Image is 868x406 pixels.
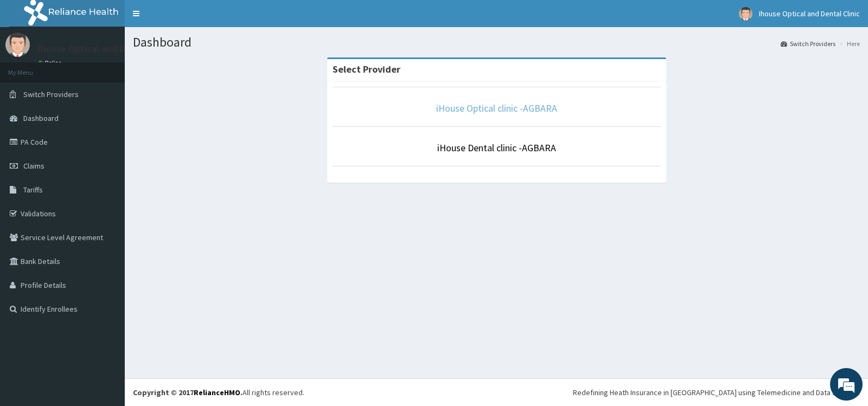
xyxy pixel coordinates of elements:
[437,141,556,154] a: iHouse Dental clinic -AGBARA
[125,378,868,406] footer: All rights reserved.
[133,388,242,397] strong: Copyright © 2017 .
[573,387,860,398] div: Redefining Heath Insurance in [GEOGRAPHIC_DATA] using Telemedicine and Data Science!
[837,39,860,48] li: Here
[759,9,860,18] span: Ihouse Optical and Dental Clinic
[133,35,860,49] h1: Dashboard
[333,63,400,75] strong: Select Provider
[739,7,752,21] img: User Image
[38,44,173,54] p: Ihouse Optical and Dental Clinic
[23,161,44,171] span: Claims
[23,185,43,195] span: Tariffs
[781,39,835,48] a: Switch Providers
[23,113,59,123] span: Dashboard
[23,89,79,99] span: Switch Providers
[436,102,557,114] a: iHouse Optical clinic -AGBARA
[194,388,240,397] a: RelianceHMO
[38,59,64,67] a: Online
[5,33,30,57] img: User Image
